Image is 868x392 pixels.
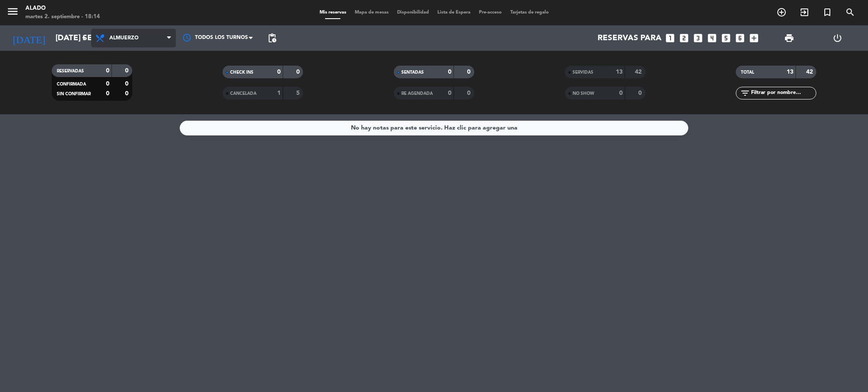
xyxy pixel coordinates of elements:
i: [DATE] [6,29,51,47]
span: CHECK INS [230,70,253,75]
span: NO SHOW [573,91,594,96]
span: SENTADAS [401,70,424,75]
i: menu [6,5,19,18]
span: Lista de Espera [433,10,475,15]
i: looks_4 [707,33,718,44]
button: menu [6,5,19,21]
span: Mis reservas [315,10,351,15]
strong: 0 [619,90,623,96]
span: Tarjetas de regalo [506,10,553,15]
span: Disponibilidad [393,10,433,15]
strong: 1 [277,90,281,96]
span: SIN CONFIRMAR [57,92,91,96]
div: Alado [25,4,100,13]
i: looks_6 [734,33,746,44]
span: TOTAL [741,70,754,75]
strong: 0 [277,69,281,75]
span: Reservas para [598,33,662,43]
i: looks_3 [693,33,704,44]
strong: 13 [787,69,793,75]
span: Mapa de mesas [351,10,393,15]
strong: 0 [106,91,109,97]
strong: 0 [106,81,109,87]
i: turned_in_not [822,7,832,17]
strong: 0 [125,91,130,97]
strong: 0 [467,90,472,96]
i: filter_list [740,88,750,98]
div: martes 2. septiembre - 18:14 [25,13,100,21]
i: looks_5 [721,33,732,44]
span: Almuerzo [109,35,139,41]
i: arrow_drop_down [79,33,89,43]
span: CANCELADA [230,91,256,96]
i: add_circle_outline [776,7,787,17]
i: power_settings_new [832,33,843,43]
input: Filtrar por nombre... [750,88,816,98]
strong: 5 [296,90,301,96]
i: search [845,7,855,17]
i: looks_two [679,33,690,44]
strong: 42 [806,69,815,75]
div: No hay notas para este servicio. Haz clic para agregar una [351,123,517,133]
span: CONFIRMADA [57,82,86,86]
span: print [784,33,794,43]
div: LOG OUT [813,25,862,51]
strong: 0 [638,90,643,96]
strong: 42 [635,69,643,75]
strong: 0 [467,69,472,75]
span: SERVIDAS [573,70,593,75]
strong: 0 [106,68,109,74]
i: exit_to_app [799,7,810,17]
span: Pre-acceso [475,10,506,15]
strong: 0 [448,90,451,96]
strong: 13 [616,69,623,75]
strong: 0 [125,81,130,87]
i: looks_one [665,33,676,44]
span: pending_actions [267,33,277,43]
span: RESERVADAS [57,69,84,73]
span: RE AGENDADA [401,91,433,96]
i: add_box [748,33,759,44]
strong: 0 [125,68,130,74]
strong: 0 [296,69,301,75]
strong: 0 [448,69,451,75]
